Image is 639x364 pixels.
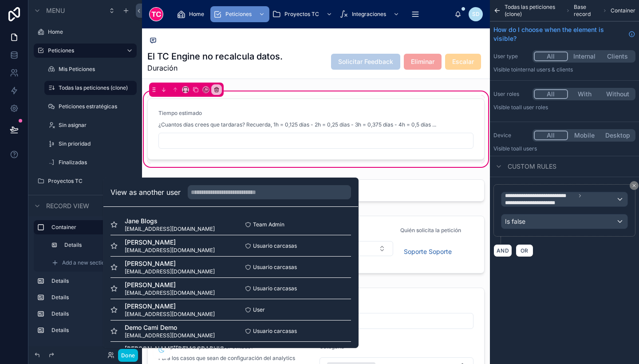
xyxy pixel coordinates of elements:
label: Details [51,294,130,301]
span: [PERSON_NAME] [125,281,215,289]
span: all users [516,145,537,152]
p: Visible to [493,66,635,73]
label: Finalizadas [59,159,131,166]
span: [EMAIL_ADDRESS][DOMAIN_NAME] [125,311,215,318]
span: How do I choose when the element is visible? [493,25,625,43]
label: User roles [493,91,529,98]
span: Demo Cami Demo [125,323,215,332]
span: [EMAIL_ADDRESS][DOMAIN_NAME] [125,268,215,275]
button: Internal [568,51,601,61]
label: Device [493,132,529,139]
label: Details [51,327,130,334]
span: [PERSON_NAME] [125,259,215,268]
span: Usuario carcasas [253,242,297,249]
span: Internal users & clients [516,66,573,73]
span: [EMAIL_ADDRESS][DOMAIN_NAME] [125,289,215,297]
button: All [534,51,568,61]
p: Visible to [493,145,635,152]
span: Record view [46,202,89,210]
span: Custom rules [508,162,556,171]
span: User [253,306,265,313]
span: [EMAIL_ADDRESS][DOMAIN_NAME] [125,247,215,254]
button: Mobile [568,131,601,140]
label: Mis Peticiones [59,66,131,73]
button: Desktop [601,131,634,140]
span: Duración [147,63,283,73]
label: Details [64,241,128,249]
label: Peticiones estratégicas [59,103,131,110]
button: Without [601,89,634,99]
span: Add a new section [62,259,108,266]
button: With [568,89,601,99]
span: OR [519,247,530,254]
span: Usuario carcasas [253,328,297,335]
button: AND [493,244,512,257]
label: Container [51,224,130,231]
span: Todas las peticiones (clone) [505,4,562,18]
button: OR [516,244,533,257]
h1: El TC Engine no recalcula datos. [147,50,283,63]
label: Details [51,310,130,317]
span: Team Admin [253,221,284,228]
span: [PERSON_NAME][DEMOGRAPHIC_DATA] [125,344,231,353]
label: Sin prioridad [59,140,131,147]
button: All [534,131,568,140]
button: Is false [501,214,628,229]
span: [PERSON_NAME] [125,302,215,311]
span: SD [472,11,480,18]
label: Sin asignar [59,122,131,129]
label: Details [51,277,130,285]
label: Todas las peticiones (clone) [59,84,131,91]
span: Home [189,11,204,18]
label: Peticiones [48,47,119,54]
label: User type [493,53,529,60]
label: Proyectos TC [48,178,119,185]
p: Visible to [493,104,635,111]
span: Usuario carcasas [253,264,297,271]
span: [PERSON_NAME] [125,238,215,247]
a: How do I choose when the element is visible? [493,25,635,43]
label: Home [48,28,131,36]
span: [EMAIL_ADDRESS][DOMAIN_NAME] [125,332,215,339]
span: Integraciones [352,11,386,18]
span: Jane Blogs [125,217,215,226]
div: scrollable content [170,4,454,24]
a: Proyectos TC [269,6,337,22]
button: All [534,89,568,99]
div: scrollable content [28,216,142,346]
button: Done [118,349,138,362]
a: Integraciones [337,6,404,22]
span: All user roles [516,104,548,111]
span: Proyectos TC [284,11,319,18]
a: Home [174,6,210,22]
span: Peticiones [225,11,252,18]
span: [EMAIL_ADDRESS][DOMAIN_NAME] [125,226,215,233]
span: Container [611,7,635,14]
img: App logo [149,7,163,21]
span: Usuario carcasas [253,285,297,292]
span: Menu [46,6,65,15]
span: Base record [574,4,599,18]
a: Peticiones [210,6,269,22]
span: Is false [505,217,525,226]
h2: View as another user [110,187,181,198]
button: Clients [601,51,634,61]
